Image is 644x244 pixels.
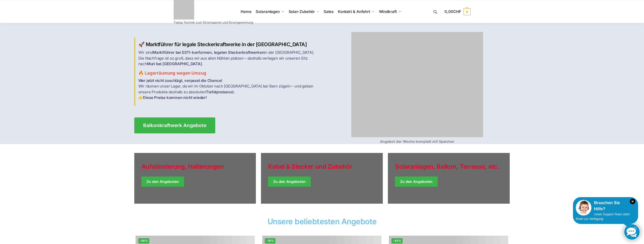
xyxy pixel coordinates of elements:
[138,70,319,76] h3: 🔥 Lagerräumung wegen Umzug
[444,4,470,19] a: 0,00CHF 0
[289,9,315,14] span: Solar-Zubehör
[261,153,383,204] a: Holiday Style
[147,61,202,66] strong: Muri bei [GEOGRAPHIC_DATA]
[134,117,215,133] a: Balkonkraftwerk Angebote
[321,0,336,23] a: Sales
[377,0,403,23] a: Windkraft
[576,213,630,221] span: Unser Support-Team steht Ihnen zur Verfügung
[388,153,510,204] a: Winter Jackets
[630,199,635,204] i: Schließen
[379,9,397,14] span: Windkraft
[268,217,377,226] strong: Unsere beliebtesten Angebote
[256,9,280,14] span: Solaranlagen
[153,50,264,55] strong: Marktführer bei ESTI-konformen, legalen Steckerkraftwerken
[351,32,483,137] img: Home 1
[206,90,229,94] strong: Tiefstpreisen
[143,123,206,128] span: Balkonkraftwerk Angebote
[576,200,635,212] div: Brauchen Sie Hilfe?
[134,153,256,204] a: Holiday Style
[444,9,461,14] span: 0,00
[174,21,253,24] p: Tiptop Technik zum Stromsparen und Stromgewinnung
[464,8,471,15] span: 0
[380,139,454,144] strong: Angebot der Woche komplett mit Speicher
[138,78,319,101] p: Wir räumen unser Lager, da wir im Oktober nach [GEOGRAPHIC_DATA] bei Bern zügeln – und geben unse...
[324,9,334,14] span: Sales
[138,78,223,83] strong: Wer jetzt nicht zuschlägt, verpasst die Chance!
[286,0,321,23] a: Solar-Zubehör
[576,200,591,216] img: Customer service
[453,9,461,14] span: CHF
[338,9,370,14] span: Kontakt & Anfahrt
[138,50,319,67] p: Wir sind in der [GEOGRAPHIC_DATA]. Die Nachfrage ist so groß, dass wir aus allen Nähten platzen –...
[336,0,377,23] a: Kontakt & Anfahrt
[138,41,319,48] h2: 🚀 Marktführer für legale Steckerkraftwerke in der [GEOGRAPHIC_DATA]
[143,95,207,100] strong: Diese Preise kommen nicht wieder!
[254,0,286,23] a: Solaranlagen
